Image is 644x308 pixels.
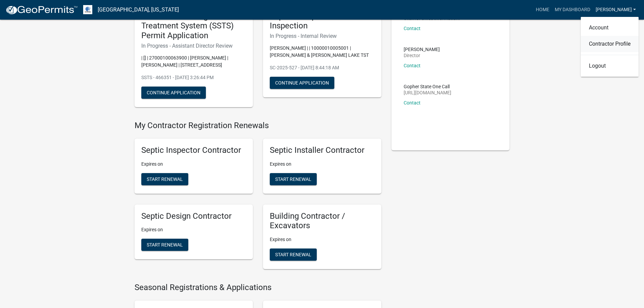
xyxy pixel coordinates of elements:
[141,145,246,155] h5: Septic Inspector Contractor
[147,176,183,182] span: Start Renewal
[404,84,451,89] p: Gopher State One Call
[270,161,375,168] p: Expires on
[135,283,381,292] h4: Seasonal Registrations & Applications
[141,74,246,81] p: SSTS - 466351 - [DATE] 3:26:44 PM
[404,47,440,52] p: [PERSON_NAME]
[404,90,451,95] p: [URL][DOMAIN_NAME]
[581,17,639,77] div: [PERSON_NAME]
[270,77,334,89] button: Continue Application
[141,43,246,49] h6: In Progress - Assistant Director Review
[270,236,375,243] p: Expires on
[581,58,639,74] a: Logout
[135,121,381,275] wm-registration-list-section: My Contractor Registration Renewals
[141,173,188,185] button: Start Renewal
[141,161,246,168] p: Expires on
[141,239,188,251] button: Start Renewal
[404,63,421,68] a: Contact
[270,173,317,185] button: Start Renewal
[270,11,375,31] h5: Septic Compliance Inspection
[270,145,375,155] h5: Septic Installer Contractor
[98,4,179,16] a: [GEOGRAPHIC_DATA], [US_STATE]
[141,87,206,99] button: Continue Application
[83,5,92,14] img: Otter Tail County, Minnesota
[270,211,375,231] h5: Building Contractor / Excavators
[135,121,381,131] h4: My Contractor Registration Renewals
[270,45,375,59] p: [PERSON_NAME] | | 10000010005001 | [PERSON_NAME] & [PERSON_NAME] LAKE TST
[404,100,421,105] a: Contact
[275,176,311,182] span: Start Renewal
[270,64,375,71] p: SC-2025-527 - [DATE] 8:44:18 AM
[593,3,639,16] a: [PERSON_NAME]
[581,36,639,52] a: Contractor Profile
[404,53,440,58] p: Director
[533,3,552,16] a: Home
[552,3,593,16] a: My Dashboard
[581,20,639,36] a: Account
[147,242,183,247] span: Start Renewal
[141,226,246,233] p: Expires on
[141,54,246,69] p: | [] | 27000100063900 | [PERSON_NAME] | [PERSON_NAME] | [STREET_ADDRESS]
[141,11,246,41] h5: Subsurface Sewage Treatment System (SSTS) Permit Application
[270,33,375,39] h6: In Progress - Internal Review
[141,211,246,221] h5: Septic Design Contractor
[404,26,421,31] a: Contact
[270,248,317,261] button: Start Renewal
[275,252,311,257] span: Start Renewal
